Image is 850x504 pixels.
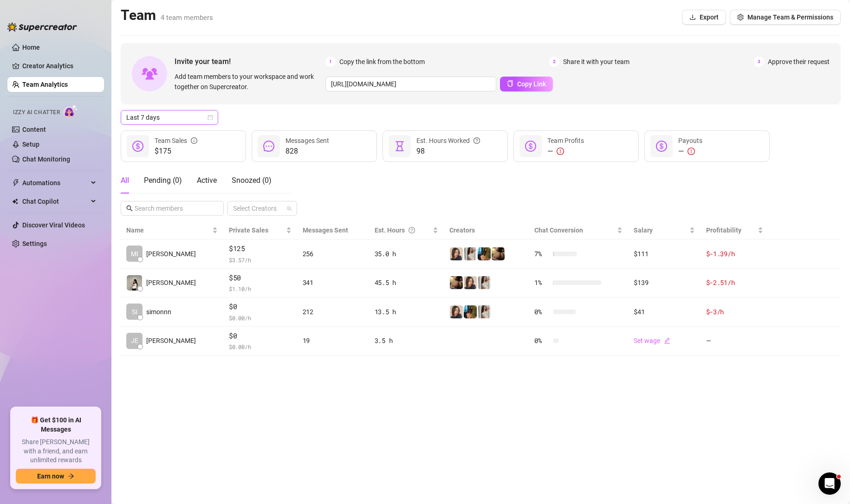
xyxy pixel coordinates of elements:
div: $-1.39 /h [706,249,763,259]
th: Name [121,221,223,239]
span: Chat Copilot [22,194,88,209]
span: Share it with your team [563,57,629,67]
span: Chat Conversion [534,226,583,234]
div: $-3 /h [706,307,763,317]
span: $ 0.00 /h [229,313,292,323]
h2: Team [121,6,213,24]
span: Share [PERSON_NAME] with a friend, and earn unlimited rewards [16,438,96,465]
span: Name [126,225,210,235]
a: Team Analytics [22,81,68,88]
button: Export [682,10,726,25]
a: Discover Viral Videos [22,221,85,229]
img: Nina [450,247,463,260]
span: Earn now [37,472,64,480]
th: Creators [444,221,529,239]
span: dollar-circle [525,141,536,152]
div: 212 [303,307,363,317]
img: Milly [464,305,477,318]
span: MI [131,249,138,259]
span: Messages Sent [303,226,348,234]
span: $50 [229,272,292,284]
span: Messages Sent [285,137,329,144]
span: Copy Link [517,80,546,88]
span: Export [700,13,719,21]
img: Nina [478,305,491,318]
span: $ 0.00 /h [229,342,292,351]
span: Invite your team! [175,56,325,67]
div: $111 [634,249,694,259]
img: Sofia Zamantha … [127,275,142,291]
img: Nina [464,247,477,260]
span: Copy the link from the bottom [339,57,425,67]
span: Team Profits [547,137,584,144]
span: team [286,206,292,211]
span: 1 [325,57,336,67]
span: $0 [229,301,292,312]
span: thunderbolt [12,179,19,187]
div: Pending ( 0 ) [144,175,182,186]
span: 3 [754,57,764,67]
span: dollar-circle [656,141,667,152]
span: hourglass [394,141,405,152]
span: 4 team members [161,13,213,22]
button: Earn nowarrow-right [16,469,96,484]
span: 0 % [534,336,549,346]
a: Creator Analytics [22,58,97,73]
img: Milly [478,247,491,260]
a: Chat Monitoring [22,155,70,163]
div: Est. Hours Worked [416,136,480,146]
span: question-circle [474,136,480,146]
div: $-2.51 /h [706,278,763,288]
span: Snoozed ( 0 ) [232,176,272,185]
span: edit [664,337,670,344]
span: $125 [229,243,292,254]
span: exclamation-circle [688,148,695,155]
td: — [701,327,769,356]
div: — [678,146,702,157]
a: Home [22,44,40,51]
span: SI [132,307,137,317]
div: Team Sales [155,136,197,146]
span: simonnn [146,307,171,317]
div: 13.5 h [375,307,438,317]
span: 🎁 Get $100 in AI Messages [16,416,96,434]
span: 2 [549,57,559,67]
button: Copy Link [500,77,553,91]
img: logo-BBDzfeDw.svg [7,22,77,32]
div: All [121,175,129,186]
div: — [547,146,584,157]
div: $41 [634,307,694,317]
iframe: Intercom live chat [818,472,841,495]
span: 0 % [534,307,549,317]
span: Active [197,176,217,185]
span: message [263,141,274,152]
span: download [689,14,696,20]
a: Settings [22,240,47,247]
img: Chat Copilot [12,198,18,205]
div: 341 [303,278,363,288]
div: $139 [634,278,694,288]
span: copy [507,80,513,87]
span: Izzy AI Chatter [13,108,60,117]
span: $175 [155,146,197,157]
span: arrow-right [68,473,74,479]
span: Payouts [678,137,702,144]
span: Add team members to your workspace and work together on Supercreator. [175,71,322,92]
div: 256 [303,249,363,259]
span: info-circle [191,136,197,146]
span: setting [737,14,744,20]
img: Peachy [492,247,505,260]
span: question-circle [409,225,415,235]
img: Peachy [450,276,463,289]
span: $ 1.10 /h [229,284,292,293]
span: 98 [416,146,480,157]
button: Manage Team & Permissions [730,10,841,25]
input: Search members [135,203,211,213]
div: 3.5 h [375,336,438,346]
span: Profitability [706,226,741,234]
span: Salary [634,226,653,234]
div: Est. Hours [375,225,431,235]
span: dollar-circle [132,141,143,152]
span: Automations [22,175,88,190]
span: 1 % [534,278,549,288]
